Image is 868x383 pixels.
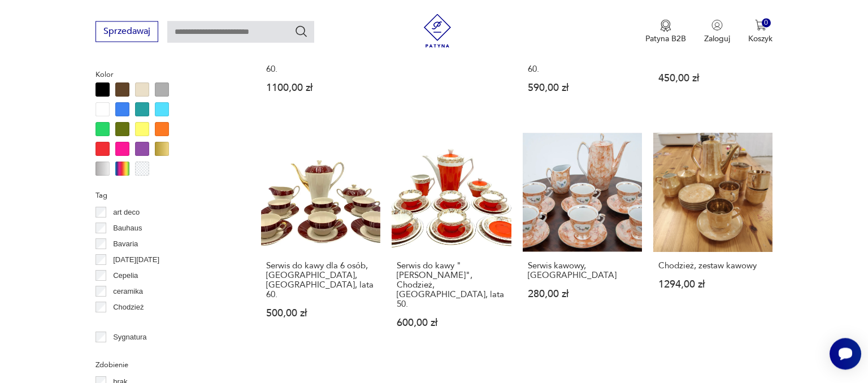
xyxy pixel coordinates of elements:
[113,285,143,298] p: ceramika
[762,18,771,28] div: 0
[658,280,767,289] p: 1294,00 zł
[658,261,767,271] h3: Chodzież, zestaw kawowy
[294,24,308,38] button: Szukaj
[113,206,140,219] p: art deco
[420,14,454,47] img: Patyna - sklep z meblami i dekoracjami vintage
[748,19,772,44] button: 0Koszyk
[266,261,375,299] h3: Serwis do kawy dla 6 osób, [GEOGRAPHIC_DATA], [GEOGRAPHIC_DATA], lata 60.
[96,21,158,42] button: Sprzedawaj
[645,19,686,44] a: Ikona medaluPatyna B2B
[653,133,772,350] a: Chodzież, zestaw kawowyChodzież, zestaw kawowy1294,00 zł
[266,308,375,318] p: 500,00 zł
[830,338,861,369] iframe: Smartsupp widget button
[704,19,730,44] button: Zaloguj
[660,19,671,32] img: Ikona medalu
[113,238,138,250] p: Bavaria
[113,331,146,343] p: Sygnatura
[528,289,637,299] p: 280,00 zł
[113,317,141,329] p: Ćmielów
[645,19,686,44] button: Patyna B2B
[755,19,766,31] img: Ikona koszyka
[96,28,158,36] a: Sprzedawaj
[528,83,637,93] p: 590,00 zł
[113,254,159,266] p: [DATE][DATE]
[748,33,772,44] p: Koszyk
[96,68,234,81] p: Kolor
[261,133,380,350] a: Serwis do kawy dla 6 osób, Chodzież, Polska, lata 60.Serwis do kawy dla 6 osób, [GEOGRAPHIC_DATA]...
[397,318,506,328] p: 600,00 zł
[711,19,723,31] img: Ikonka użytkownika
[96,189,234,202] p: Tag
[528,26,637,74] h3: Porcelanowy serwis kawowy dla 8 osób, [GEOGRAPHIC_DATA], [GEOGRAPHIC_DATA], lata 60.
[528,261,637,280] h3: Serwis kawowy, [GEOGRAPHIC_DATA]
[113,269,138,282] p: Cepelia
[266,83,375,93] p: 1100,00 zł
[113,301,144,314] p: Chodzież
[397,261,506,309] h3: Serwis do kawy "[PERSON_NAME]", Chodzież, [GEOGRAPHIC_DATA], lata 50.
[113,222,142,234] p: Bauhaus
[392,133,511,350] a: Serwis do kawy "Elżbieta", Chodzież, Polska, lata 50.Serwis do kawy "[PERSON_NAME]", Chodzież, [G...
[96,359,234,371] p: Zdobienie
[704,33,730,44] p: Zaloguj
[645,33,686,44] p: Patyna B2B
[658,73,767,83] p: 450,00 zł
[523,133,642,350] a: Serwis kawowy, ChodzieżSerwis kawowy, [GEOGRAPHIC_DATA]280,00 zł
[266,26,375,74] h3: Zestaw porcelany obiadowej, [GEOGRAPHIC_DATA], [GEOGRAPHIC_DATA], lata 60.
